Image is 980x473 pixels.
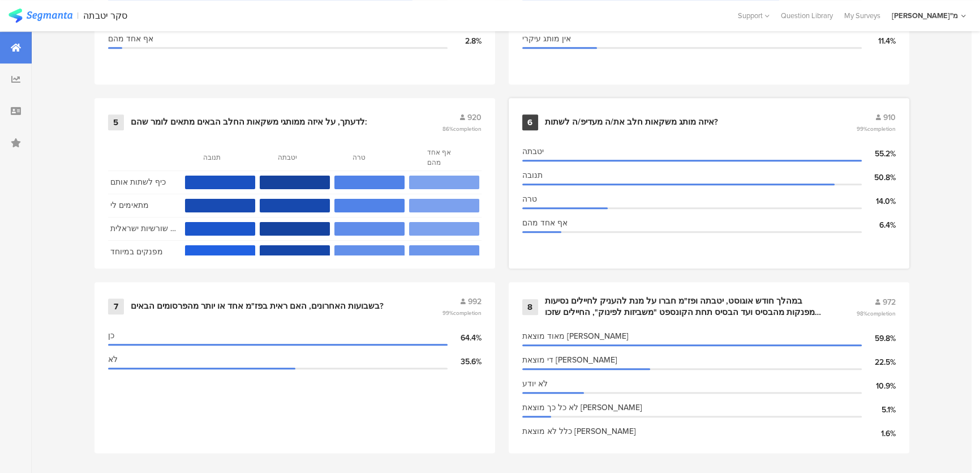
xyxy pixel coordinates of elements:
[110,176,179,189] section: כיף לשתות אותם
[110,199,179,212] section: מתאימים לי
[442,125,482,133] span: 86%
[522,169,543,181] span: תנובה
[468,296,482,308] span: 992
[260,222,330,236] section: 66.1%
[131,117,367,128] div: לדעתך, על איזה ממותגי משקאות החלב הבאים מתאים לומר שהם:
[522,425,636,437] span: כלל לא מוצאת [PERSON_NAME]
[862,356,896,368] div: 22.5%
[110,245,179,259] section: מפנקים במיוחד
[108,33,153,45] span: אף אחד מהם
[522,114,538,130] div: 6
[867,125,896,133] span: completion
[185,199,255,212] section: 58.6%
[545,296,829,318] div: במהלך חודש אוגוסט, יטבתה ופז"מ חברו על מנת להעניק לחיילים נסיעות מפנקות מהבסיס ועד הבסיס תחת הקונ...
[862,148,896,160] div: 55.2%
[442,309,482,317] span: 99%
[108,299,124,314] div: 7
[409,199,479,212] section: 7.0%
[260,245,330,259] section: 62.5%
[278,152,312,163] section: יטבתה
[334,245,405,259] section: 16.1%
[522,402,642,414] span: לא כל כך מוצאת [PERSON_NAME]
[8,8,72,23] img: segmanta logo
[409,222,479,236] section: 6.5%
[453,309,482,317] span: completion
[545,117,718,128] div: איזה מותג משקאות חלב את/ה מעדיפ/ה לשתות?
[334,199,405,212] section: 22.7%
[883,112,896,123] span: 910
[862,172,896,184] div: 50.8%
[448,332,482,344] div: 64.4%
[522,146,544,157] span: יטבתה
[409,245,479,259] section: 12.4%
[108,114,124,130] div: 5
[467,112,482,123] span: 920
[448,35,482,47] div: 2.8%
[522,217,568,229] span: אף אחד מהם
[453,125,482,133] span: completion
[857,309,896,318] span: 98%
[862,195,896,207] div: 14.0%
[334,222,405,236] section: 17.3%
[839,10,886,21] a: My Surveys
[185,245,255,259] section: 40.4%
[108,330,114,342] span: כן
[427,147,461,168] section: אף אחד מהם
[892,10,958,21] div: [PERSON_NAME]"מ
[108,353,118,365] span: לא
[522,378,548,390] span: לא יודע
[185,222,255,236] section: 49.3%
[862,35,896,47] div: 11.4%
[353,152,386,163] section: טרה
[260,176,330,189] section: 66.7%
[203,152,237,163] section: תנובה
[522,354,617,366] span: די מוצאת [PERSON_NAME]
[448,356,482,368] div: 35.6%
[867,309,896,318] span: completion
[857,125,896,133] span: 99%
[522,299,538,315] div: 8
[522,330,629,342] span: מאוד מוצאת [PERSON_NAME]
[883,296,896,308] span: 972
[738,7,770,24] div: Support
[522,193,537,205] span: טרה
[185,176,255,189] section: 53.6%
[862,219,896,231] div: 6.4%
[862,428,896,440] div: 1.6%
[862,380,896,392] div: 10.9%
[131,301,384,312] div: בשבועות האחרונים, האם ראית בפז"מ אחד או יותר מהפרסומים הבאים?
[409,176,479,189] section: 5.9%
[110,222,179,236] section: מייצגים שורשיות ישראלית
[862,404,896,416] div: 5.1%
[83,10,127,21] div: סקר יטבתה
[862,333,896,344] div: 59.8%
[775,10,839,21] a: Question Library
[522,33,571,45] span: אין מותג עיקרי
[260,199,330,212] section: 60.7%
[334,176,405,189] section: 23.2%
[77,9,79,22] div: |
